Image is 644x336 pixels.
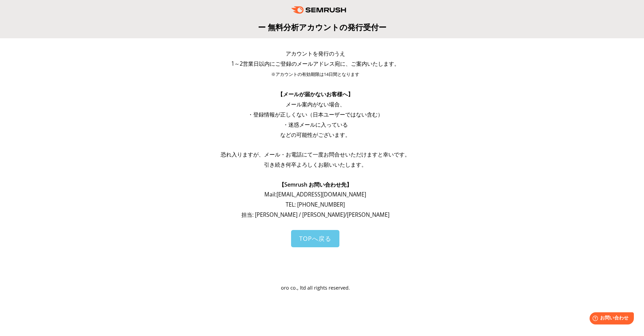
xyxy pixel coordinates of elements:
span: 【Semrush お問い合わせ先】 [279,181,352,188]
span: ・登録情報が正しくない（日本ユーザーではない含む） [248,111,383,118]
iframe: Help widget launcher [584,310,637,329]
span: ー 無料分析アカウントの発行受付ー [258,22,386,33]
a: TOPへ戻る [291,230,339,247]
span: TOPへ戻る [299,234,331,243]
span: アカウントを発行のうえ [286,50,345,57]
span: ・迷惑メールに入っている [283,121,348,128]
span: メール案内がない場合、 [286,101,345,108]
span: 恐れ入りますが、メール・お電話にて一度お問合せいただけますと幸いです。 [221,151,410,158]
span: Mail: [EMAIL_ADDRESS][DOMAIN_NAME] [264,191,366,198]
span: 1～2営業日以内にご登録のメールアドレス宛に、ご案内いたします。 [231,60,400,67]
span: TEL: [PHONE_NUMBER] [286,201,345,208]
span: 【メールが届かないお客様へ】 [278,90,353,98]
span: 担当: [PERSON_NAME] / [PERSON_NAME]/[PERSON_NAME] [241,211,389,218]
span: 引き続き何卒よろしくお願いいたします。 [264,161,367,168]
span: などの可能性がございます。 [280,131,351,139]
span: oro co., ltd all rights reserved. [281,285,350,291]
span: ※アカウントの有効期限は14日間となります [271,71,359,77]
